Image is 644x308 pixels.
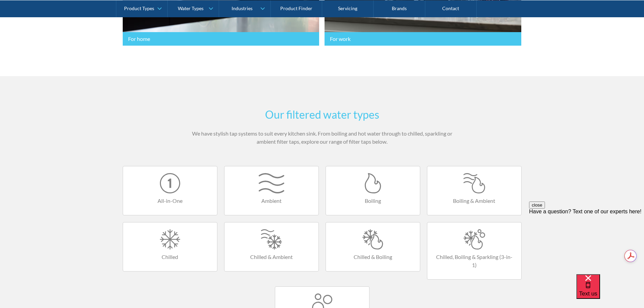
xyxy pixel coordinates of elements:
[224,166,319,215] a: Ambient
[326,166,420,215] a: Boiling
[190,129,454,146] p: We have stylish tap systems to suit every kitchen sink. From boiling and hot water through to chi...
[224,222,319,271] a: Chilled & Ambient
[427,222,522,280] a: Chilled, Boiling & Sparkling (3-in-1)
[326,222,420,271] a: Chilled & Boiling
[123,166,217,215] a: All-in-One
[130,197,210,205] h4: All-in-One
[130,253,210,261] h4: Chilled
[231,253,312,261] h4: Chilled & Ambient
[576,274,644,308] iframe: podium webchat widget bubble
[333,197,413,205] h4: Boiling
[529,202,644,283] iframe: podium webchat widget prompt
[124,5,154,11] div: Product Types
[123,222,217,271] a: Chilled
[434,253,515,269] h4: Chilled, Boiling & Sparkling (3-in-1)
[232,5,253,11] div: Industries
[190,106,454,123] h2: Our filtered water types
[434,197,515,205] h4: Boiling & Ambient
[427,166,522,215] a: Boiling & Ambient
[333,253,413,261] h4: Chilled & Boiling
[178,5,204,11] div: Water Types
[231,197,312,205] h4: Ambient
